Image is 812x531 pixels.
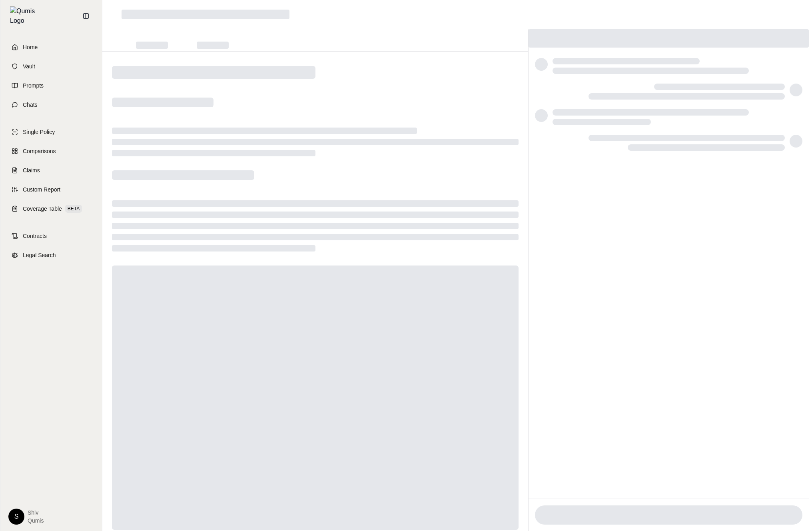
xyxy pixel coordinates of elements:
[5,96,97,114] a: Chats
[23,147,56,155] span: Comparisons
[5,58,97,75] a: Vault
[65,205,82,213] span: BETA
[23,166,40,174] span: Claims
[5,246,97,264] a: Legal Search
[5,38,97,56] a: Home
[5,227,97,245] a: Contracts
[23,251,56,259] span: Legal Search
[5,200,97,218] a: Coverage TableBETA
[23,62,35,70] span: Vault
[23,101,38,109] span: Chats
[5,77,97,94] a: Prompts
[5,142,97,160] a: Comparisons
[23,128,55,136] span: Single Policy
[5,123,97,141] a: Single Policy
[5,162,97,179] a: Claims
[23,232,47,240] span: Contracts
[23,186,60,194] span: Custom Report
[10,6,40,26] img: Qumis Logo
[28,509,44,517] span: Shiv
[8,509,24,525] div: S
[23,205,62,213] span: Coverage Table
[23,43,38,51] span: Home
[80,10,92,22] button: Collapse sidebar
[23,82,44,90] span: Prompts
[5,181,97,198] a: Custom Report
[28,517,44,525] span: Qumis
